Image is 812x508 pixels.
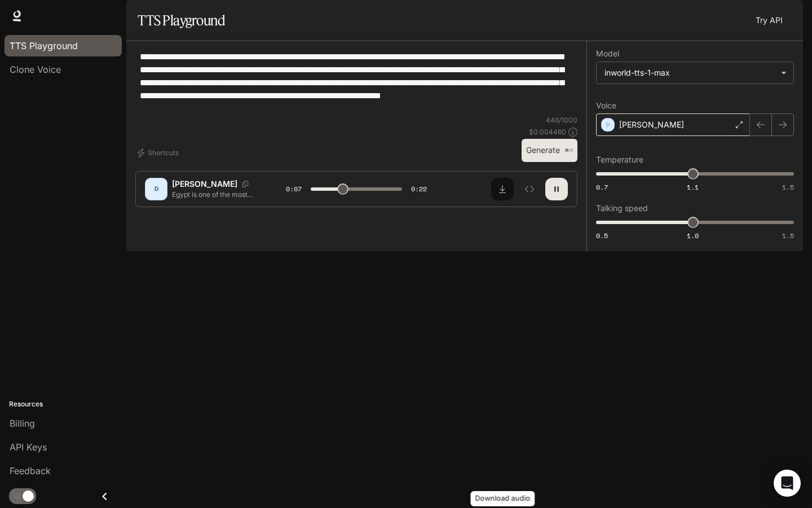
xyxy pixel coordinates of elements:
[604,67,775,78] div: inworld-tts-1-max
[286,183,302,195] span: 0:07
[172,190,259,199] p: Egypt is one of the most ancient mysteries. It has always been famous for its most incredible fea...
[687,231,699,240] span: 1.0
[597,62,793,84] div: inworld-tts-1-max
[596,102,616,110] p: Voice
[138,9,225,32] h1: TTS Playground
[619,119,684,130] p: [PERSON_NAME]
[518,178,541,200] button: Inspect
[491,178,514,200] button: Download audio
[751,9,787,32] a: Try API
[596,50,619,58] p: Model
[596,182,608,192] span: 0.7
[596,231,608,240] span: 0.5
[172,178,237,190] p: [PERSON_NAME]
[774,470,801,497] div: Open Intercom Messenger
[546,115,577,125] p: 446 / 1000
[687,182,699,192] span: 1.1
[135,144,183,162] button: Shortcuts
[147,180,165,198] div: D
[596,156,643,164] p: Temperature
[782,231,794,240] span: 1.5
[529,127,566,137] p: $ 0.004460
[564,147,573,154] p: ⌘⏎
[411,183,427,195] span: 0:22
[237,181,253,187] button: Copy Voice ID
[471,491,535,506] div: Download audio
[596,204,648,212] p: Talking speed
[782,182,794,192] span: 1.5
[522,139,577,162] button: Generate⌘⏎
